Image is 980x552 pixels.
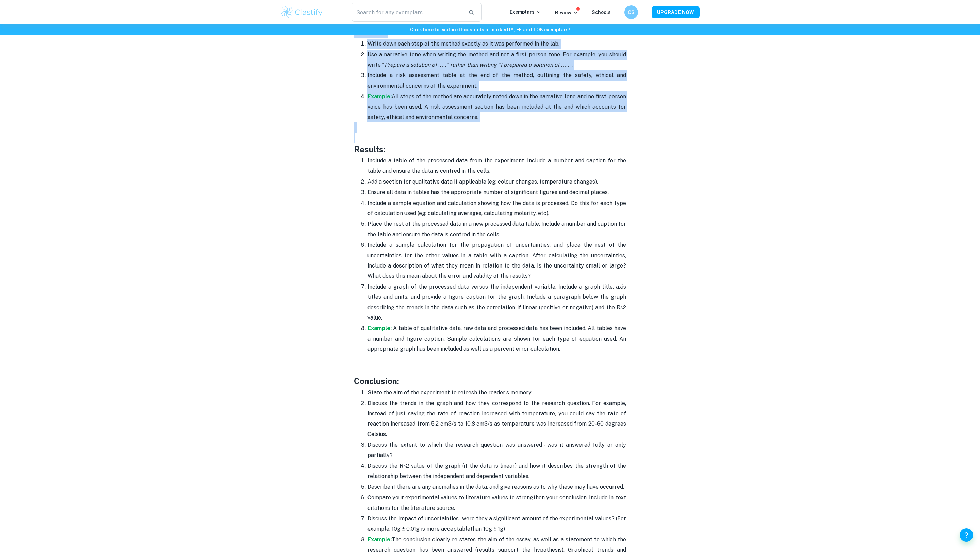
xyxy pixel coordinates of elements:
p: Discuss the extent to which the research question was answered - was it answered fully or only pa... [367,440,626,461]
a: Example: [367,93,392,100]
h3: Conclusion: [354,375,626,387]
p: All steps of the method are accurately noted down in the narrative tone and no first-person voice... [367,91,626,122]
button: UPGRADE NOW [652,6,700,18]
img: Clastify logo [280,5,324,19]
p: Ensure all data in tables has the appropriate number of significant figures and decimal places. [367,187,626,197]
p: Include a graph of the processed data versus the independent variable. Include a graph title, axi... [367,282,626,323]
p: Include a sample equation and calculation showing how the data is processed. Do this for each typ... [367,198,626,219]
p: Compare your experimental values to literature values to strengthen your conclusion. Include in-t... [367,493,626,513]
p: State the aim of the experiment to refresh the reader's memory. [367,387,626,398]
h6: CS [627,8,635,16]
i: Prepare a solution of ....." rather than writing "I prepared a solution of...... [385,62,569,68]
input: Search for any exemplars... [352,3,463,22]
p: Include a sample calculation for the propagation of uncertainties, and place the rest of the unce... [367,240,626,281]
p: Describe if there are any anomalies in the data, and give reasons as to why these may have occurred. [367,482,626,492]
p: Include a table of the processed data from the experiment. Include a number and caption for the t... [367,156,626,176]
p: Use a narrative tone when writing the method and not a first-person tone. For example, you should... [367,50,626,70]
a: Schools [592,10,611,15]
p: Review [555,9,578,16]
button: CS [624,5,638,19]
p: Discuss the trends in the graph and how they correspond to the research question. For example, in... [367,398,626,440]
p: A table of qualitative data, raw data and processed data has been included. All tables have a num... [367,323,626,354]
p: Write down each step of the method exactly as it was performed in the lab. [367,39,626,49]
p: Discuss the impact of uncertainties - were they a significant amount of the experimental values? ... [367,514,626,534]
p: Add a section for qualitative data if applicable (eg: colour changes, temperature changes). [367,177,626,187]
p: Include a risk assessment table at the end of the method, outlining the safety, ethical and envir... [367,70,626,91]
p: Exemplars [510,8,541,16]
span: than 10g ± 1g) [470,525,505,532]
h3: Results: [354,143,626,155]
button: Help and Feedback [960,528,973,542]
a: Example: [367,536,392,543]
a: Example: [367,325,392,331]
p: Discuss the R^2 value of the graph (if the data is linear) and how it describes the strength of t... [367,461,626,482]
h6: Click here to explore thousands of marked IA, EE and TOK exemplars ! [1,26,979,33]
p: Place the rest of the processed data in a new processed data table. Include a number and caption ... [367,219,626,240]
